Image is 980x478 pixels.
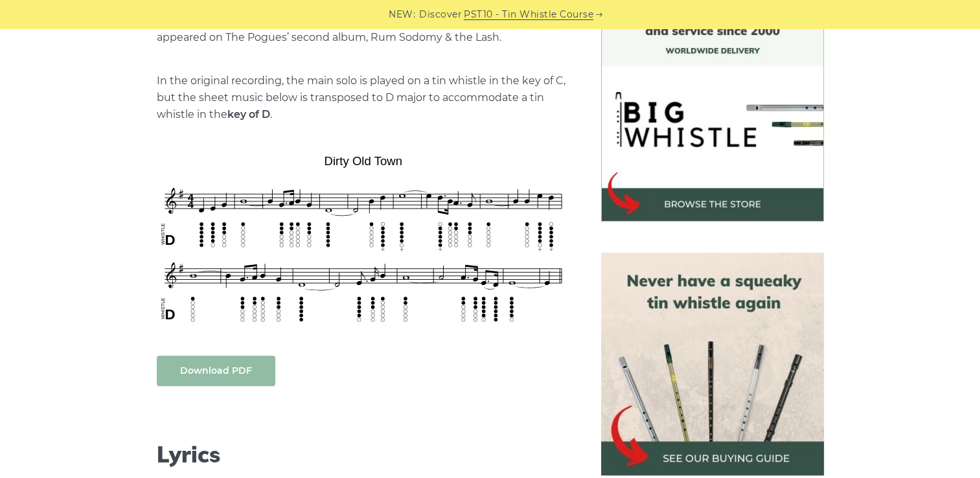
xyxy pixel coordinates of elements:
[157,150,570,329] img: Dirty Old Town Tin Whistle Tab & Sheet Music
[157,356,275,386] a: Download PDF
[464,7,593,22] a: PST10 - Tin Whistle Course
[419,7,462,22] span: Discover
[157,74,565,120] span: In the original recording, the main solo is played on a tin whistle in the key of C, but the shee...
[157,442,570,468] h2: Lyrics
[601,253,824,475] img: tin whistle buying guide
[389,7,415,22] span: NEW:
[227,108,270,120] strong: key of D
